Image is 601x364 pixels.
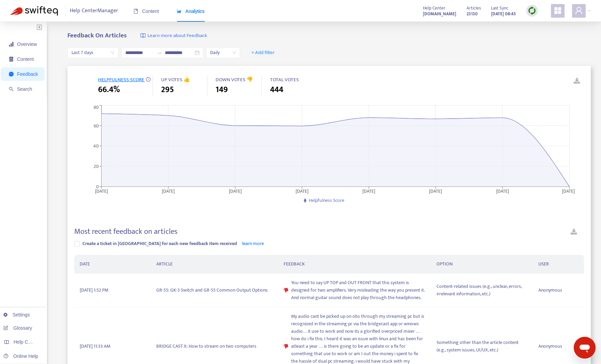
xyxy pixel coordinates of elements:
[67,30,127,41] b: Feedback On Articles
[157,50,162,55] span: to
[216,84,228,96] span: 149
[9,57,14,62] span: container
[423,4,445,12] span: Help Center
[74,227,177,236] h4: Most recent feedback on articles
[431,255,533,274] th: OPTION
[437,339,527,354] span: Something other than the article content (e.g., system issues, UI/UX, etc.)
[575,6,583,15] span: user
[291,279,426,301] span: You need to say UP TOP and OUT FRONT that this system is designed for two amplifiers. Very mislea...
[14,339,42,345] span: Help Centers
[363,187,376,195] tspan: [DATE]
[9,87,14,91] span: search
[437,283,527,298] span: Content-related issues (e.g., unclear, errors, irrelevant information, etc.)
[229,187,242,195] tspan: [DATE]
[147,32,207,40] span: Learn more about Feedback
[3,325,32,331] a: Glossary
[93,142,99,150] tspan: 40
[157,50,162,55] span: swap-right
[94,103,99,111] tspan: 80
[94,122,99,129] tspan: 60
[423,10,456,18] a: [DOMAIN_NAME]
[538,287,562,294] span: Anonymous
[216,75,253,84] span: DOWN VOTES 👎
[491,4,508,12] span: Last Sync
[533,255,584,274] th: USER
[162,187,175,195] tspan: [DATE]
[562,187,575,195] tspan: [DATE]
[177,8,205,14] span: Analytics
[94,162,99,170] tspan: 20
[70,4,118,17] span: Help Center Manager
[278,255,431,274] th: FEEDBACK
[98,84,120,96] span: 66.4%
[270,84,283,96] span: 444
[429,187,442,195] tspan: [DATE]
[140,33,146,38] img: image-link
[9,42,14,47] span: signal
[284,288,288,293] span: dislike
[491,10,516,18] strong: [DATE] 08:45
[466,4,481,12] span: Articles
[10,6,58,16] img: Swifteq
[574,337,596,359] iframe: メッセージングウィンドウの起動ボタン、進行中の会話
[133,9,138,14] span: book
[98,75,144,84] span: HELPFULNESS SCORE
[3,353,38,359] a: Online Help
[161,84,174,96] span: 295
[554,6,562,15] span: appstore
[242,240,264,247] a: learn more
[95,187,108,195] tspan: [DATE]
[72,48,114,58] span: Last 7 days
[96,183,99,190] tspan: 0
[17,56,34,62] span: Content
[284,344,288,349] span: dislike
[270,75,299,84] span: TOTAL VOTES
[151,255,278,274] th: ARTICLE
[309,196,344,204] span: Helpfulness Score
[80,287,108,294] span: [DATE] 1:52 PM
[74,255,151,274] th: DATE
[17,71,38,77] span: Feedback
[3,312,30,317] a: Settings
[161,75,190,84] span: UP VOTES 👍
[151,274,278,307] td: GR-55: GK-3 Switch and GR-55 Common Output Options
[210,48,236,58] span: Daily
[80,343,110,350] span: [DATE] 11:33 AM
[17,41,37,47] span: Overview
[251,49,275,57] span: + Add filter
[133,8,159,14] span: Content
[177,9,181,14] span: area-chart
[17,86,32,92] span: Search
[82,240,237,247] span: Create a ticket in [GEOGRAPHIC_DATA] for each new feedback item received
[246,47,280,58] button: + Add filter
[496,187,509,195] tspan: [DATE]
[140,32,207,40] a: Learn more about Feedback
[9,72,14,76] span: message
[528,6,536,15] img: sync.dc5367851b00ba804db3.png
[296,187,309,195] tspan: [DATE]
[466,10,478,18] strong: 23130
[538,343,562,350] span: Anonymous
